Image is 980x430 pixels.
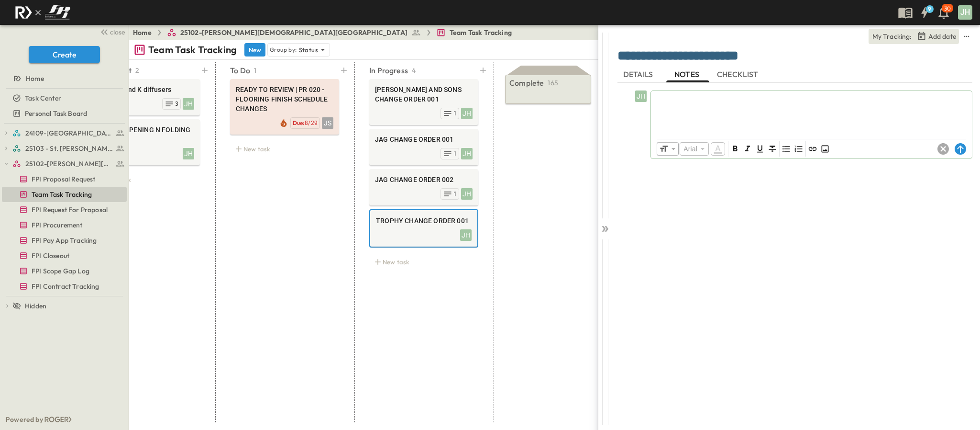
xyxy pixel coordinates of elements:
[928,32,956,41] p: Add date
[2,141,127,156] div: test
[623,70,655,79] span: DETAILS
[244,43,265,57] button: New
[254,66,256,75] p: 1
[916,31,957,42] button: Tracking Date Menu
[25,159,113,169] span: 25102-Christ The Redeemer Anglican Church
[375,85,473,104] span: [PERSON_NAME] AND SONS CHANGE ORDER 001
[944,5,951,12] p: 30
[683,144,697,154] p: Arial
[375,175,473,184] span: JAG CHANGE ORDER 002
[32,205,108,215] span: FPI Request For Proposal
[461,188,473,200] div: JH
[2,202,127,217] div: test
[717,70,760,79] span: CHECKLIST
[32,282,99,291] span: FPI Contract Tracking
[509,77,544,89] p: Complete
[961,31,972,42] button: sidedrawer-menu
[412,66,416,75] p: 4
[958,5,972,20] div: JH
[26,74,44,83] span: Home
[25,109,87,118] span: Personal Task Board
[754,143,766,155] button: Format text underlined. Shortcut: Ctrl+U
[110,27,125,37] span: close
[928,5,931,13] h6: 9
[148,43,237,57] p: Team Task Tracking
[2,106,127,121] div: test
[819,143,831,155] button: Insert Image
[25,128,113,138] span: 24109-St. Teresa of Calcutta Parish Hall
[135,66,139,75] p: 2
[2,156,127,171] div: test
[322,117,333,129] div: JS
[657,142,679,156] div: Font Size
[230,65,250,76] p: To Do
[754,143,766,155] span: Underline (Ctrl+U)
[729,143,741,155] button: Format text as bold. Shortcut: Ctrl+B
[2,263,127,279] div: test
[183,98,194,110] div: JH
[742,143,753,155] button: Format text as italic. Shortcut: Ctrl+I
[29,46,100,63] button: Create
[450,28,512,37] span: Team Task Tracking
[461,148,473,159] div: JH
[680,142,709,156] div: Arial
[11,2,74,23] img: c8d7d1ed905e502e8f77bf7063faec64e13b34fdb1f2bdd94b0e311fc34f8000.png
[2,233,127,248] div: test
[2,279,127,294] div: test
[807,143,818,155] span: Insert Link (Ctrl + K)
[25,301,46,311] span: Hidden
[460,229,472,241] div: JH
[133,28,152,37] a: Home
[270,45,297,55] p: Group by:
[767,143,778,155] button: Format text as strikethrough
[180,28,407,37] span: 25102-[PERSON_NAME][DEMOGRAPHIC_DATA][GEOGRAPHIC_DATA]
[674,70,701,79] span: NOTES
[369,255,478,269] div: New task
[2,171,127,187] div: test
[175,100,178,108] span: 3
[32,190,92,199] span: Team Task Tracking
[461,108,473,119] div: JH
[793,143,804,155] span: Ordered List (Ctrl + Shift + 7)
[32,174,95,184] span: FPI Proposal Request
[369,65,408,76] p: In Progress
[97,125,194,144] span: PR 018 - OPENING N FOLDING DOORS
[781,143,792,155] span: Unordered List (Ctrl + Shift + 8)
[453,190,457,198] span: 1
[2,248,127,263] div: test
[872,32,912,41] p: My Tracking:
[32,266,89,276] span: FPI Scope Gap Log
[2,125,127,141] div: test
[807,143,818,155] button: Insert Link
[97,85,194,94] span: Lights H and K diffusers
[236,85,333,113] span: READY TO REVIEW | PR 020 - FLOORING FINISH SCHEDULE CHANGES
[230,142,339,156] div: New task
[299,45,318,55] p: Status
[742,143,753,155] span: Italic (Ctrl+I)
[767,143,778,155] span: Strikethrough
[793,143,804,155] button: Ordered List
[183,148,194,159] div: JH
[453,150,457,158] span: 1
[32,236,97,245] span: FPI Pay App Tracking
[659,144,669,154] span: Font Size
[710,141,726,157] span: Color
[635,91,647,102] div: JH
[376,216,472,226] span: TROPHY CHANGE ORDER 001
[2,217,127,233] div: test
[25,93,61,103] span: Task Center
[375,135,473,144] span: JAG CHANGE ORDER 001
[91,173,200,186] div: New task
[2,187,127,202] div: test
[133,28,518,37] nav: breadcrumbs
[453,110,457,117] span: 1
[25,144,113,153] span: 25103 - St. [PERSON_NAME] Phase 2
[729,143,741,155] span: Bold (Ctrl+B)
[32,251,69,260] span: FPI Closeout
[293,119,305,126] span: Due:
[305,120,318,126] span: 8/29
[32,220,83,230] span: FPI Procurement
